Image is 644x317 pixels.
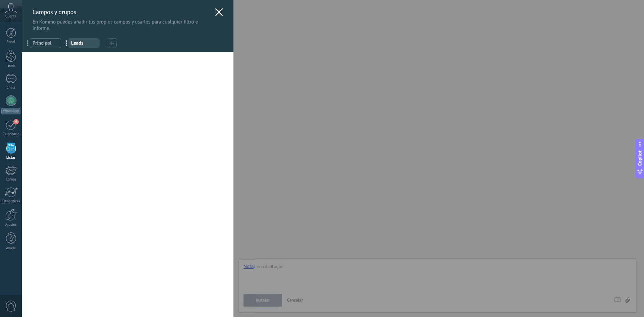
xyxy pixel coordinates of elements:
span: Leads [71,40,97,46]
span: Principal [33,40,58,46]
p: En Kommo puedes añadir tus propios campos y usarlos para cualquier filtro e informe. [33,19,212,32]
span: Copilot [637,150,643,166]
span: ... [62,37,75,49]
span: ... [23,37,37,49]
h3: Campos y grupos [33,8,212,16]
